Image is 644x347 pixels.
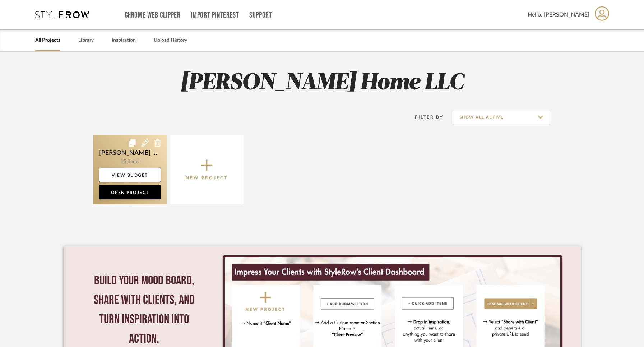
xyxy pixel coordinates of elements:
[186,174,228,181] p: New Project
[78,36,94,45] a: Library
[99,185,161,199] a: Open Project
[528,10,589,19] span: Hello, [PERSON_NAME]
[64,70,581,97] h2: [PERSON_NAME] Home LLC
[35,36,60,45] a: All Projects
[99,168,161,182] a: View Budget
[191,12,239,18] a: Import Pinterest
[170,135,244,204] button: New Project
[249,12,272,18] a: Support
[154,36,187,45] a: Upload History
[125,12,181,18] a: Chrome Web Clipper
[112,36,136,45] a: Inspiration
[406,114,444,121] div: Filter By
